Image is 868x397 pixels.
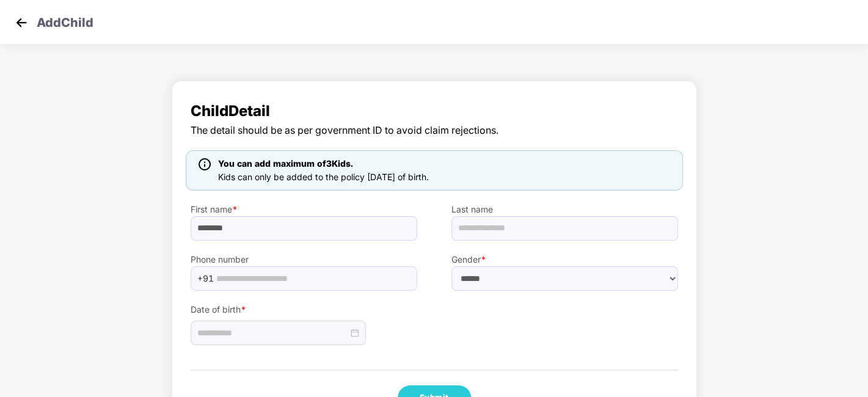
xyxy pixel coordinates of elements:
img: icon [199,158,211,170]
label: Date of birth [191,303,417,316]
span: +91 [197,269,214,288]
img: svg+xml;base64,PHN2ZyB4bWxucz0iaHR0cDovL3d3dy53My5vcmcvMjAwMC9zdmciIHdpZHRoPSIzMCIgaGVpZ2h0PSIzMC... [12,13,31,32]
span: Kids can only be added to the policy [DATE] of birth. [218,172,429,182]
p: Add Child [37,13,93,28]
span: You can add maximum of 3 Kids. [218,158,353,169]
label: Last name [451,203,678,216]
label: First name [191,203,417,216]
label: Gender [451,253,678,266]
label: Phone number [191,253,417,266]
span: Child Detail [191,100,678,123]
span: The detail should be as per government ID to avoid claim rejections. [191,123,678,138]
